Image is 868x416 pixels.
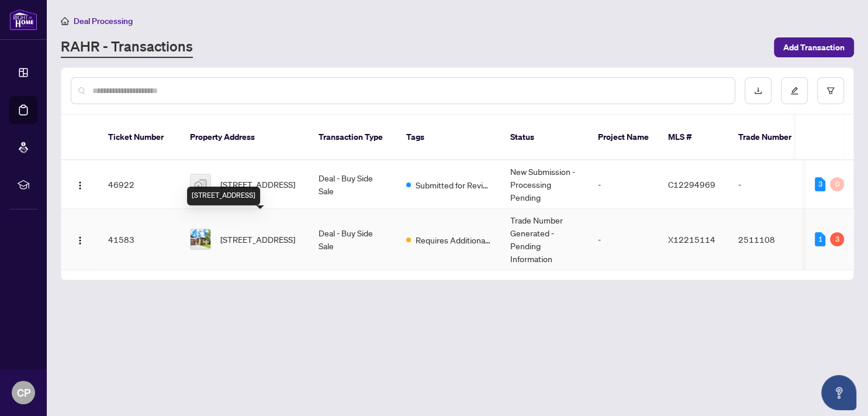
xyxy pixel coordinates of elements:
[309,209,397,270] td: Deal - Buy Side Sale
[61,37,193,58] a: RAHR - Transactions
[397,115,501,160] th: Tags
[659,115,729,160] th: MLS #
[668,179,715,190] span: C12294969
[821,375,856,410] button: Open asap
[220,178,295,191] span: [STREET_ADDRESS]
[9,9,37,30] img: logo
[17,384,30,401] span: CP
[74,16,133,26] span: Deal Processing
[309,160,397,209] td: Deal - Buy Side Sale
[729,115,811,160] th: Trade Number
[71,230,89,249] button: Logo
[817,77,844,104] button: filter
[501,209,589,270] td: Trade Number Generated - Pending Information
[309,115,397,160] th: Transaction Type
[729,209,811,270] td: 2511108
[220,233,295,246] span: [STREET_ADDRESS]
[75,181,85,190] img: Logo
[501,160,589,209] td: New Submission - Processing Pending
[99,160,181,209] td: 46922
[826,87,835,95] span: filter
[589,209,659,270] td: -
[187,187,260,205] div: [STREET_ADDRESS]
[774,37,854,57] button: Add Transaction
[815,232,825,246] div: 1
[99,209,181,270] td: 41583
[783,38,845,57] span: Add Transaction
[589,115,659,160] th: Project Name
[745,77,772,104] button: download
[181,115,309,160] th: Property Address
[754,87,762,95] span: download
[71,175,89,194] button: Logo
[830,232,844,246] div: 3
[99,115,181,160] th: Ticket Number
[416,233,492,246] span: Requires Additional Docs
[589,160,659,209] td: -
[191,229,210,249] img: thumbnail-img
[668,234,715,245] span: X12215114
[191,174,210,194] img: thumbnail-img
[781,77,808,104] button: edit
[790,87,798,95] span: edit
[729,160,811,209] td: -
[830,177,844,191] div: 0
[416,178,492,191] span: Submitted for Review
[61,17,69,25] span: home
[501,115,589,160] th: Status
[75,236,85,245] img: Logo
[815,177,825,191] div: 3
